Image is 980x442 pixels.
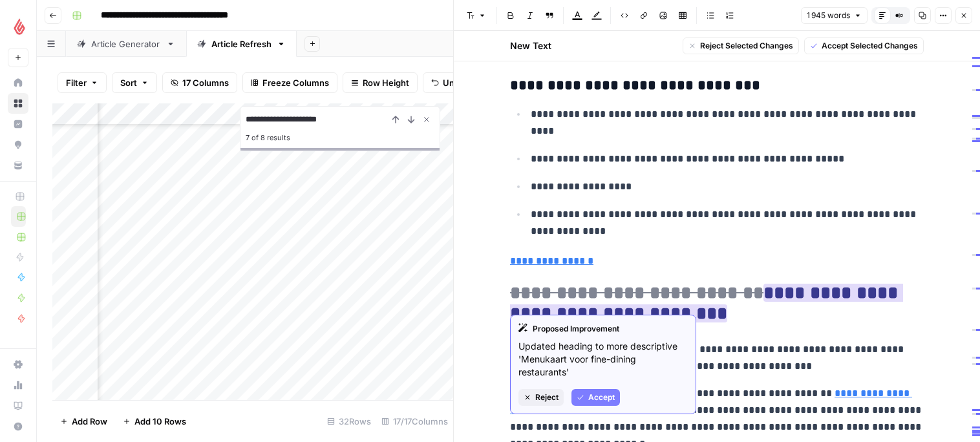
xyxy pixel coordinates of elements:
a: Browse [8,93,28,114]
div: Proposed Improvement [518,323,688,335]
button: Next Result [403,112,419,127]
h2: New Text [510,39,551,52]
span: 1 945 words [807,10,850,21]
button: Accept Selected Changes [804,37,924,54]
div: Article Generator [91,37,161,50]
a: Insights [8,114,28,134]
a: Article Refresh [186,31,297,57]
button: Add 10 Rows [115,411,194,432]
button: Help + Support [8,416,28,437]
img: Lightspeed Logo [8,15,31,38]
span: Reject Selected Changes [700,40,793,52]
button: Filter [58,72,107,93]
span: Accept Selected Changes [822,40,918,52]
button: Row Height [343,72,418,93]
a: Settings [8,354,28,375]
span: Filter [66,76,87,89]
button: Undo [423,72,473,93]
span: Sort [120,76,137,89]
div: 32 Rows [322,411,376,432]
span: Undo [443,76,465,89]
a: Learning Hub [8,395,28,416]
div: Article Refresh [211,37,272,50]
span: Reject [535,392,559,403]
button: Close Search [419,112,434,127]
span: Add 10 Rows [134,415,186,428]
a: Your Data [8,155,28,176]
button: 17 Columns [162,72,237,93]
button: Reject [518,389,564,406]
a: Article Generator [66,31,186,57]
button: 1 945 words [801,7,868,24]
div: 17/17 Columns [376,411,453,432]
a: Opportunities [8,134,28,155]
button: Accept [571,389,620,406]
a: Home [8,72,28,93]
span: 17 Columns [182,76,229,89]
button: Workspace: Lightspeed [8,10,28,43]
span: Add Row [72,415,107,428]
span: Row Height [363,76,409,89]
button: Sort [112,72,157,93]
span: Freeze Columns [262,76,329,89]
a: Usage [8,375,28,395]
div: 7 of 8 results [246,130,434,145]
p: Updated heading to more descriptive 'Menukaart voor fine-dining restaurants' [518,340,688,379]
span: Accept [588,392,615,403]
button: Previous Result [388,112,403,127]
button: Reject Selected Changes [683,37,799,54]
button: Add Row [52,411,115,432]
button: Freeze Columns [242,72,337,93]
